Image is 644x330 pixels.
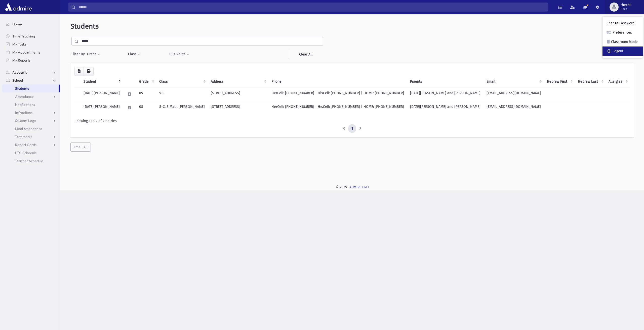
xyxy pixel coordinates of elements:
[15,143,36,147] span: Report Cards
[12,42,26,46] span: My Tasks
[602,28,643,37] a: Preferences
[2,32,60,40] a: Time Tracking
[15,126,42,131] span: Meal Attendance
[208,76,268,87] th: Address: activate to sort column ascending
[2,109,60,117] a: Infractions
[348,124,356,133] a: 1
[15,102,35,107] span: Notifications
[74,67,84,76] button: CSV
[70,22,99,30] span: Students
[136,87,156,101] td: 05
[15,110,32,115] span: Infractions
[407,87,484,101] td: [DATE][PERSON_NAME] and [PERSON_NAME]
[15,118,36,123] span: Student Logs
[2,101,60,109] a: Notifications
[2,157,60,165] a: Teacher Schedule
[2,56,60,64] a: My Reports
[2,48,60,56] a: My Appointments
[74,118,630,124] div: Showing 1 to 2 of 2 entries
[15,94,34,99] span: Attendance
[268,87,407,101] td: HerCell: [PHONE_NUMBER] | HisCell: [PHONE_NUMBER] | HOME: [PHONE_NUMBER]
[12,78,23,83] span: School
[80,87,123,101] td: [DATE][PERSON_NAME]
[407,76,484,87] th: Parents
[156,87,208,101] td: 5-C
[80,101,123,114] td: [DATE][PERSON_NAME]
[407,101,484,114] td: [DATE][PERSON_NAME] and [PERSON_NAME]
[544,76,575,87] th: Hebrew First: activate to sort column ascending
[2,84,59,92] a: Students
[71,52,87,57] span: Filter By
[70,143,91,152] button: Email All
[2,125,60,133] a: Meal Attendance
[4,2,33,12] img: AdmirePro
[15,86,29,91] span: Students
[156,76,208,87] th: Class: activate to sort column ascending
[288,50,323,59] a: Clear All
[68,184,636,190] div: © 2025 -
[128,50,140,59] button: Class
[87,50,100,59] button: Grade
[169,50,189,59] button: Bus Route
[484,101,544,114] td: [EMAIL_ADDRESS][DOMAIN_NAME]
[208,87,268,101] td: [STREET_ADDRESS]
[2,92,60,101] a: Attendance
[15,159,43,163] span: Teacher Schedule
[484,76,544,87] th: Email: activate to sort column ascending
[136,76,156,87] th: Grade: activate to sort column ascending
[208,101,268,114] td: [STREET_ADDRESS]
[484,87,544,101] td: [EMAIL_ADDRESS][DOMAIN_NAME]
[2,20,60,28] a: Home
[12,50,40,55] span: My Appointments
[12,70,27,75] span: Accounts
[2,40,60,48] a: My Tasks
[606,76,630,87] th: Allergies: activate to sort column ascending
[2,117,60,125] a: Student Logs
[80,76,123,87] th: Student: activate to sort column descending
[268,101,407,114] td: HerCell: [PHONE_NUMBER] | HisCell: [PHONE_NUMBER] | HOME: [PHONE_NUMBER]
[2,76,60,84] a: School
[15,134,32,139] span: Test Marks
[2,141,60,149] a: Report Cards
[2,149,60,157] a: PTC Schedule
[621,7,631,11] span: User
[76,3,548,12] input: Search
[12,22,22,26] span: Home
[575,76,606,87] th: Hebrew Last: activate to sort column ascending
[602,19,643,28] a: Change Password
[602,46,643,56] a: Logout
[602,37,643,46] a: Classroom Mode
[268,76,407,87] th: Phone
[12,58,30,63] span: My Reports
[2,68,60,76] a: Accounts
[349,185,369,189] a: ADMIRE PRO
[12,34,35,38] span: Time Tracking
[2,133,60,141] a: Test Marks
[621,3,631,7] span: rhecht
[136,101,156,114] td: 08
[84,67,94,76] button: Print
[156,101,208,114] td: 8-C, 8 Math [PERSON_NAME]
[15,151,37,155] span: PTC Schedule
